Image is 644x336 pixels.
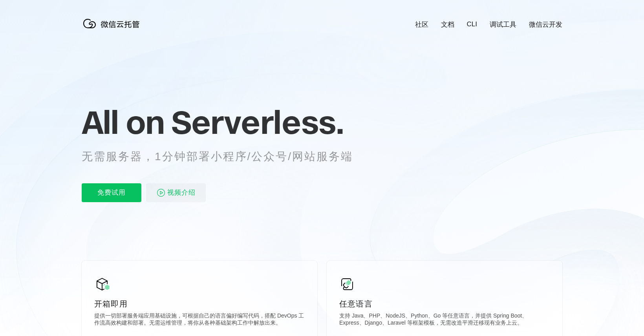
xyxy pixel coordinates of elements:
p: 开箱即用 [94,298,305,309]
img: video_play.svg [156,188,166,197]
a: 文档 [441,20,454,29]
a: 社区 [415,20,428,29]
a: 微信云开发 [529,20,562,29]
p: 任意语言 [339,298,550,309]
p: 支持 Java、PHP、NodeJS、Python、Go 等任意语言，并提供 Spring Boot、Express、Django、Laravel 等框架模板，无需改造平滑迁移现有业务上云。 [339,312,550,328]
span: 视频介绍 [167,183,196,202]
p: 免费试用 [82,183,141,202]
p: 提供一切部署服务端应用基础设施，可根据自己的语言偏好编写代码，搭配 DevOps 工作流高效构建和部署。无需运维管理，将你从各种基础架构工作中解放出来。 [94,312,305,328]
a: 微信云托管 [82,26,145,33]
span: All on [82,102,164,142]
a: 调试工具 [490,20,516,29]
a: CLI [467,20,477,28]
p: 无需服务器，1分钟部署小程序/公众号/网站服务端 [82,149,368,164]
img: 微信云托管 [82,16,145,31]
span: Serverless. [171,102,344,142]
